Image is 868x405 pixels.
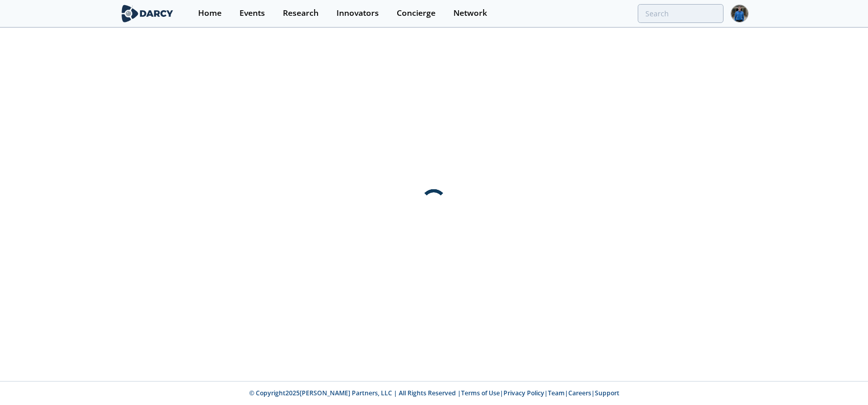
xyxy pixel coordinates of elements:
[283,9,319,17] div: Research
[198,9,222,17] div: Home
[595,389,619,397] a: Support
[638,4,724,23] input: Advanced Search
[119,5,175,22] img: logo-wide.svg
[239,9,265,17] div: Events
[336,9,379,17] div: Innovators
[397,9,436,17] div: Concierge
[731,5,749,22] img: Profile
[548,389,565,397] a: Team
[453,9,487,17] div: Network
[461,389,500,397] a: Terms of Use
[568,389,591,397] a: Careers
[503,389,544,397] a: Privacy Policy
[56,389,812,398] p: © Copyright 2025 [PERSON_NAME] Partners, LLC | All Rights Reserved | | | | |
